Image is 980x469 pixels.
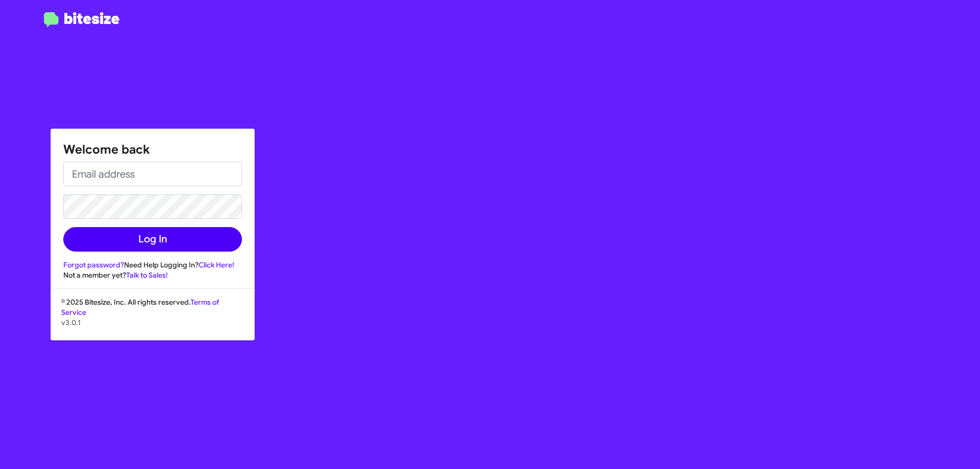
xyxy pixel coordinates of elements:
[199,260,234,269] a: Click Here!
[63,270,242,280] div: Not a member yet?
[63,141,242,158] h1: Welcome back
[51,297,254,340] div: © 2025 Bitesize, Inc. All rights reserved.
[63,260,242,270] div: Need Help Logging In?
[126,270,168,280] a: Talk to Sales!
[63,162,242,186] input: Email address
[61,317,244,328] p: v3.0.1
[63,227,242,252] button: Log In
[63,260,124,269] a: Forgot password?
